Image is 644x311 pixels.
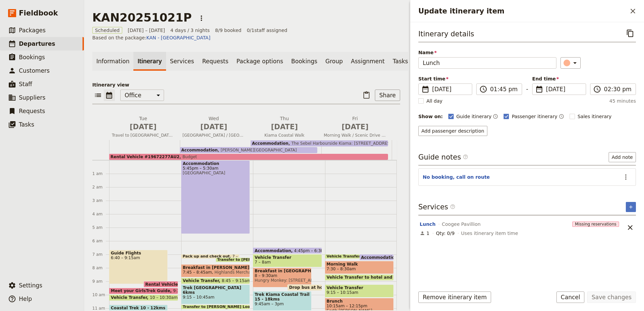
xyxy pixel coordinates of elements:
div: Pack up and check out7 – 7:15am [181,254,240,259]
div: Vehicle Transfer9:15 – 10:15am [325,284,394,298]
div: 5 am [92,225,109,230]
button: Time shown on guide itinerary [493,112,498,120]
span: Transfer to [PERSON_NAME][GEOGRAPHIC_DATA] [217,258,322,262]
span: End time [532,75,586,82]
h2: Update itinerary item [418,6,627,16]
span: Guide Flights [111,251,166,255]
span: ​ [421,85,429,93]
div: Breakfast in [PERSON_NAME][GEOGRAPHIC_DATA] & packed lunches7:45 – 8:45amHighlands Merchant: [STR... [181,264,250,277]
span: 8/9 booked [215,27,241,34]
span: Suppliers [19,94,45,101]
span: Based on the package: [92,34,211,41]
span: Requests [19,108,45,114]
button: ​ [560,57,581,69]
div: Accommodation [359,254,394,261]
div: ​ [564,59,579,67]
span: ​ [450,204,455,209]
span: Vehicle Transfer [255,255,320,260]
span: Help [19,296,32,302]
span: [GEOGRAPHIC_DATA] [183,171,249,175]
button: Thu [DATE]Kiama Coastal Walk [251,115,321,140]
input: ​ [604,85,632,93]
span: 8 – 9:30am [255,273,310,278]
span: Rental Vehicle #19672277AU2 [110,154,180,159]
a: Requests [198,52,232,71]
button: Add passenger description [418,126,487,136]
div: Vehicle Transfer8:45 – 9:15am [181,278,250,284]
span: 9:45am – 3pm [255,302,310,306]
span: Vehicle Transfer to hotel and checkout [327,275,417,280]
div: Accommodation5:45pm – 5:30am[GEOGRAPHIC_DATA] [181,160,250,234]
span: Uses itinerary item time [461,230,518,237]
span: Breakfast in [GEOGRAPHIC_DATA] [255,269,310,273]
span: Travel to [GEOGRAPHIC_DATA]/Coastal Walk/Lunch by the sea/ Bowral [109,133,177,138]
span: Morning Walk / Scenic Drive to [GEOGRAPHIC_DATA] / Departure [321,133,389,138]
span: Accommodation [183,161,249,166]
button: Add note [609,152,636,162]
h3: Guide notes [418,152,468,162]
span: 7:30 – 8:30am [327,267,356,271]
span: ​ [535,85,543,93]
span: Accommodation [252,141,288,146]
span: 9:15 – 10:45am [183,295,249,300]
div: 2 am [92,184,109,190]
span: [PERSON_NAME][GEOGRAPHIC_DATA] [218,148,297,152]
button: Time shown on passenger itinerary [559,112,564,120]
div: Vehicle Transfer10 – 10:30am [109,295,178,301]
span: Packages [19,27,45,34]
h2: Tue [112,115,174,132]
span: Name [418,49,556,56]
button: Tue [DATE]Travel to [GEOGRAPHIC_DATA]/Coastal Walk/Lunch by the sea/ Bowral [109,115,180,140]
span: Budget [180,154,197,159]
p: Itinerary view [92,81,400,88]
button: Actions [620,171,632,183]
a: Tasks [389,52,412,71]
div: 7 am [92,252,109,257]
span: Tasks [19,121,34,128]
span: Kiama Coastal Walk [251,133,319,138]
div: 4 am [92,211,109,217]
button: Wed [DATE][GEOGRAPHIC_DATA] / [GEOGRAPHIC_DATA] [180,115,251,140]
div: Transfer to [PERSON_NAME] Lookout [181,305,250,309]
div: Show on: [418,113,443,120]
div: 1 am [92,171,109,176]
button: Share [375,90,400,101]
span: Staff [19,81,32,88]
span: 7 – 8am [255,260,271,265]
div: Vehicle Transfer to hotel and checkout [325,274,394,281]
div: 8 am [92,265,109,271]
input: ​ [490,85,518,93]
span: 5:45pm – 5:30am [183,166,249,171]
span: Departures [19,40,55,47]
a: Services [166,52,198,71]
span: Highlands Merchant: [STREET_ADDRESS][PERSON_NAME] [212,270,331,275]
span: Start time [418,75,472,82]
div: Vehicle Transfer7 – 7:15am [325,254,384,259]
span: [GEOGRAPHIC_DATA] / [GEOGRAPHIC_DATA] [180,133,248,138]
a: Information [92,52,133,71]
span: [DATE] [546,85,582,93]
span: Missing reservations [572,221,619,227]
div: Rental Vehicle #19672277AU2Budget [109,154,388,160]
span: Customers [19,67,50,74]
span: All day [426,98,443,104]
button: List view [92,90,104,101]
span: Sales itinerary [578,113,612,120]
span: Bookings [19,54,45,61]
div: Rental Vehicle #19672277AU2 [143,281,178,287]
span: Settings [19,282,42,289]
button: Copy itinerary item [624,28,636,39]
span: 9:30 – 10am [173,288,198,293]
span: The Sebel Harbourside Kiama: [STREET_ADDRESS] [288,141,394,146]
span: Rental Vehicle #19672277AU2 [145,282,217,286]
button: Actions [196,12,207,24]
span: ​ [463,154,468,162]
span: Coogee Pavillion [442,221,481,228]
span: Unlink service [624,222,636,233]
span: Trek [GEOGRAPHIC_DATA] 6kms [183,285,249,295]
button: Remove itinerary item [418,291,491,303]
span: Accommodation [181,148,218,152]
span: Brunch [327,299,392,304]
span: [DATE] [432,85,468,93]
h2: Fri [324,115,386,132]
